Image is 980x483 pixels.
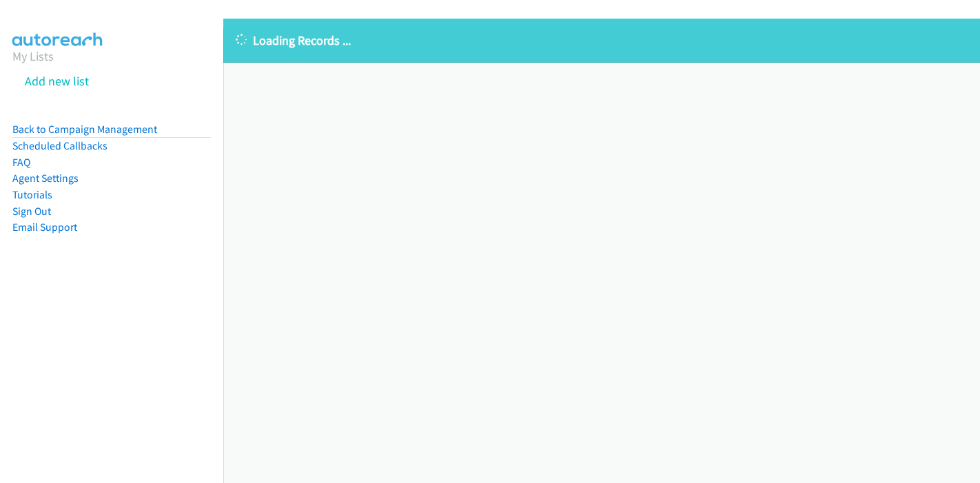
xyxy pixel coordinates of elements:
[25,73,89,89] a: Add new list
[941,187,980,296] iframe: Resource Center
[12,172,79,185] a: Agent Settings
[864,423,970,473] iframe: Checklist
[12,188,52,201] a: Tutorials
[12,220,77,234] a: Email Support
[12,205,51,218] a: Sign Out
[12,48,54,64] a: My Lists
[12,123,157,136] a: Back to Campaign Management
[12,139,108,152] a: Scheduled Callbacks
[236,31,968,50] p: Loading Records ...
[12,156,30,169] a: FAQ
